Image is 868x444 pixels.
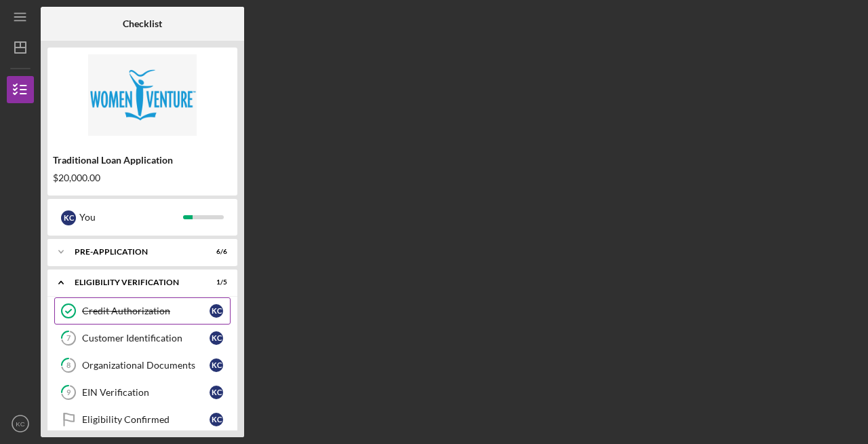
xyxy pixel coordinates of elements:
button: KC [7,410,34,437]
img: Product logo [47,54,237,136]
a: 7Customer IdentificationKC [54,325,231,352]
div: Credit Authorization [82,306,210,316]
tspan: 8 [66,361,71,370]
div: Organizational Documents [82,360,210,371]
div: You [79,206,183,229]
div: Eligibility Confirmed [82,414,210,425]
div: K C [210,331,223,345]
div: K C [61,210,76,225]
div: EIN Verification [82,387,210,398]
div: Eligibility Verification [75,278,193,286]
a: 8Organizational DocumentsKC [54,352,231,379]
div: Customer Identification [82,333,210,344]
div: K C [210,386,223,399]
b: Checklist [123,18,162,29]
tspan: 9 [66,388,71,397]
a: Eligibility ConfirmedKC [54,406,231,433]
div: 6 / 6 [203,248,227,256]
div: K C [210,304,223,318]
text: KC [16,420,24,428]
div: Pre-Application [75,248,193,256]
a: Credit AuthorizationKC [54,297,231,325]
div: $20,000.00 [53,172,232,183]
div: K C [210,358,223,372]
div: Traditional Loan Application [53,155,232,166]
tspan: 7 [66,334,71,343]
a: 9EIN VerificationKC [54,379,231,406]
div: 1 / 5 [203,278,227,286]
div: K C [210,413,223,426]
